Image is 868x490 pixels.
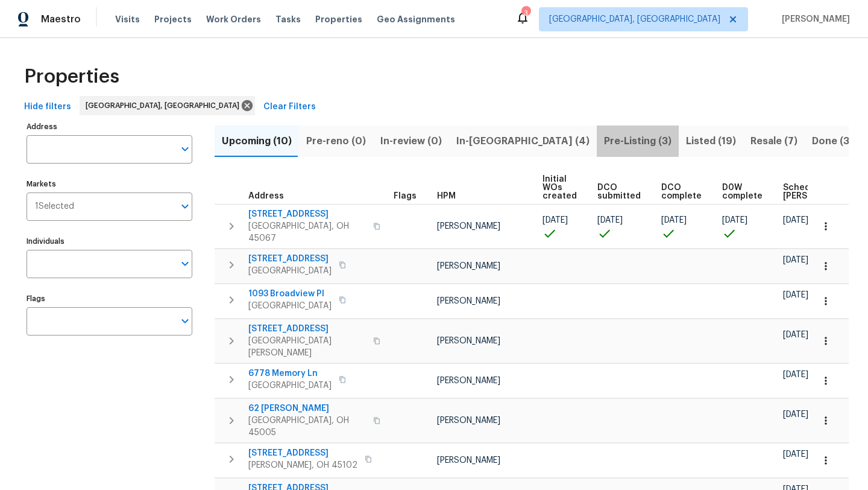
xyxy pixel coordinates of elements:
[394,192,417,200] span: Flags
[248,415,366,439] span: [GEOGRAPHIC_DATA], OH 45005
[154,13,192,25] span: Projects
[248,288,332,300] span: 1093 Broadview Pl
[24,100,71,115] span: Hide filters
[437,297,500,305] span: [PERSON_NAME]
[248,459,357,471] span: [PERSON_NAME], OH 45102
[783,256,808,264] span: [DATE]
[542,175,577,200] span: Initial WOs created
[248,253,332,265] span: [STREET_ADDRESS]
[248,208,366,220] span: [STREET_ADDRESS]
[380,133,442,150] span: In-review (0)
[24,71,119,83] span: Properties
[248,402,366,415] span: 62 [PERSON_NAME]
[35,202,74,212] span: 1 Selected
[248,300,332,312] span: [GEOGRAPHIC_DATA]
[86,100,244,112] span: [GEOGRAPHIC_DATA], [GEOGRAPHIC_DATA]
[437,222,500,231] span: [PERSON_NAME]
[248,367,332,380] span: 6778 Memory Ln
[27,123,192,130] label: Address
[80,96,255,115] div: [GEOGRAPHIC_DATA], [GEOGRAPHIC_DATA]
[437,416,500,425] span: [PERSON_NAME]
[177,313,193,329] button: Open
[812,133,861,150] span: Done (311)
[783,410,808,419] span: [DATE]
[27,295,192,302] label: Flags
[306,133,366,150] span: Pre-reno (0)
[263,100,316,115] span: Clear Filters
[750,133,797,150] span: Resale (7)
[437,337,500,345] span: [PERSON_NAME]
[115,13,140,25] span: Visits
[248,380,332,392] span: [GEOGRAPHIC_DATA]
[377,13,455,25] span: Geo Assignments
[604,133,671,150] span: Pre-Listing (3)
[437,262,500,270] span: [PERSON_NAME]
[177,255,193,272] button: Open
[661,216,687,224] span: [DATE]
[275,15,301,24] span: Tasks
[777,13,850,25] span: [PERSON_NAME]
[19,96,76,118] button: Hide filters
[248,447,357,459] span: [STREET_ADDRESS]
[549,13,720,25] span: [GEOGRAPHIC_DATA], [GEOGRAPHIC_DATA]
[259,96,321,118] button: Clear Filters
[206,13,261,25] span: Work Orders
[597,216,623,224] span: [DATE]
[27,180,192,188] label: Markets
[177,141,193,157] button: Open
[597,183,641,200] span: DCO submitted
[315,13,362,25] span: Properties
[41,13,81,25] span: Maestro
[456,133,590,150] span: In-[GEOGRAPHIC_DATA] (4)
[248,335,366,359] span: [GEOGRAPHIC_DATA][PERSON_NAME]
[437,377,500,385] span: [PERSON_NAME]
[437,192,456,200] span: HPM
[783,331,808,339] span: [DATE]
[783,450,808,459] span: [DATE]
[661,183,702,200] span: DCO complete
[722,183,763,200] span: D0W complete
[783,183,851,200] span: Scheduled [PERSON_NAME]
[248,220,366,244] span: [GEOGRAPHIC_DATA], OH 45067
[248,192,284,200] span: Address
[248,323,366,335] span: [STREET_ADDRESS]
[177,198,193,215] button: Open
[783,371,808,379] span: [DATE]
[783,216,808,224] span: [DATE]
[542,216,568,224] span: [DATE]
[783,291,808,299] span: [DATE]
[686,133,736,150] span: Listed (19)
[437,456,500,465] span: [PERSON_NAME]
[27,238,192,245] label: Individuals
[222,133,292,150] span: Upcoming (10)
[722,216,747,224] span: [DATE]
[248,265,332,277] span: [GEOGRAPHIC_DATA]
[521,7,530,19] div: 3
